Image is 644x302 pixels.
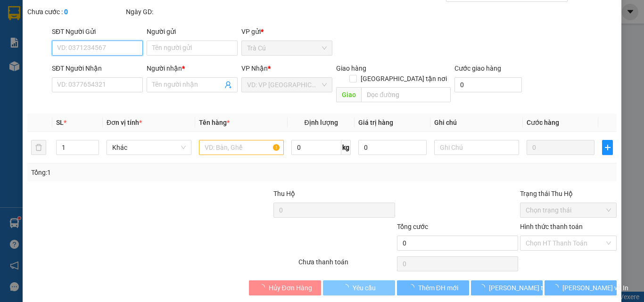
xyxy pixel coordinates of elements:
[602,140,613,155] button: plus
[31,167,249,178] div: Tổng: 1
[52,63,143,73] div: SĐT Người Nhận
[258,284,269,291] span: loading
[147,26,238,37] div: Người gửi
[341,140,351,155] span: kg
[418,283,458,293] span: Thêm ĐH mới
[353,283,376,293] span: Yêu cầu
[342,284,353,291] span: loading
[520,188,617,199] div: Trạng thái Thu Hộ
[552,284,562,291] span: loading
[471,280,543,295] button: [PERSON_NAME] thay đổi
[199,140,284,155] input: VD: Bàn, Ghế
[562,283,628,293] span: [PERSON_NAME] và In
[269,283,312,293] span: Hủy Đơn Hàng
[273,190,295,197] span: Thu Hộ
[479,284,489,291] span: loading
[27,7,124,17] div: Chưa cước :
[249,280,321,295] button: Hủy Đơn Hàng
[199,119,230,126] span: Tên hàng
[107,119,142,126] span: Đơn vị tính
[64,8,68,16] b: 0
[241,65,268,72] span: VP Nhận
[430,114,523,132] th: Ghi chú
[397,280,469,295] button: Thêm ĐH mới
[361,87,451,102] input: Dọc đường
[224,81,232,89] span: user-add
[323,280,395,295] button: Yêu cầu
[357,73,451,84] span: [GEOGRAPHIC_DATA] tận nơi
[304,119,338,126] span: Định lượng
[31,140,46,155] button: delete
[527,119,559,126] span: Cước hàng
[545,280,617,295] button: [PERSON_NAME] và In
[297,257,396,273] div: Chưa thanh toán
[434,140,519,155] input: Ghi Chú
[526,203,611,217] span: Chọn trạng thái
[520,223,583,230] label: Hình thức thanh toán
[489,283,564,293] span: [PERSON_NAME] thay đổi
[603,144,612,151] span: plus
[52,26,143,37] div: SĐT Người Gửi
[336,87,361,102] span: Giao
[247,41,327,55] span: Trà Cú
[454,65,501,72] label: Cước giao hàng
[56,119,64,126] span: SL
[397,223,428,230] span: Tổng cước
[454,77,522,92] input: Cước giao hàng
[358,119,393,126] span: Giá trị hàng
[408,284,418,291] span: loading
[336,65,366,72] span: Giao hàng
[527,140,594,155] input: 0
[241,26,332,37] div: VP gửi
[112,140,186,155] span: Khác
[147,63,238,73] div: Người nhận
[126,7,223,17] div: Ngày GD:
